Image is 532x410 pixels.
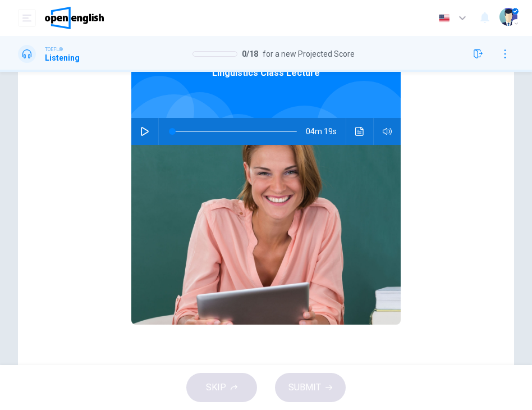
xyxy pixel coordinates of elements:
[45,7,104,29] img: OpenEnglish logo
[351,118,369,145] button: Click to see the audio transcription
[437,14,451,22] img: en
[306,118,346,145] span: 04m 19s
[242,49,258,58] span: 0 / 18
[45,53,80,62] h1: Listening
[263,49,355,58] span: for a new Projected Score
[18,9,36,27] button: open mobile menu
[499,8,517,26] img: Profile picture
[45,45,63,53] span: TOEFL®
[131,145,401,325] img: Linguistics Class Lecture
[212,66,320,80] span: Linguistics Class Lecture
